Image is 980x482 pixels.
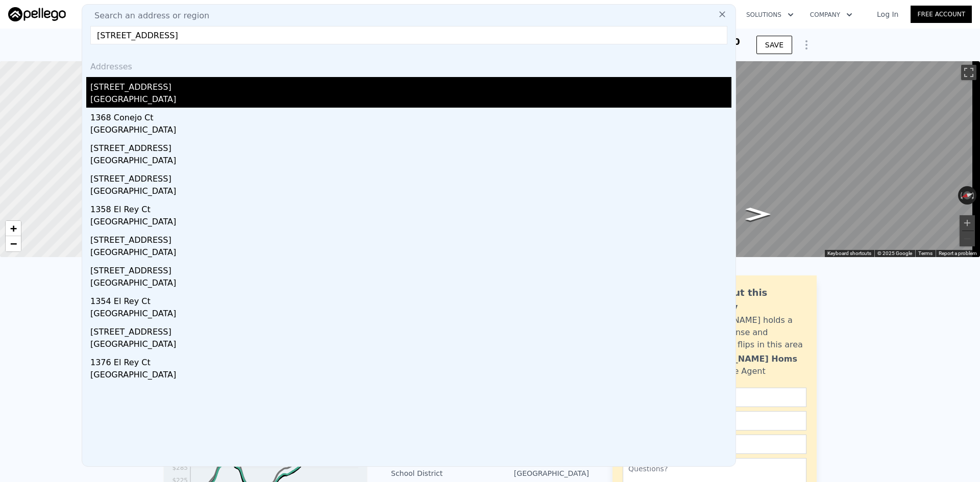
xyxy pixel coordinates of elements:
button: Show Options [796,35,817,55]
span: © 2025 Google [877,250,912,256]
div: [GEOGRAPHIC_DATA] [90,338,731,352]
div: [STREET_ADDRESS] [90,77,731,93]
div: [PERSON_NAME] Homs [693,353,797,365]
path: Go South, Brandeis Dr [735,205,781,224]
a: Log In [865,9,911,19]
input: Enter an address, city, region, neighborhood or zip code [90,26,727,44]
button: Rotate clockwise [971,186,977,205]
span: + [10,222,17,235]
div: [GEOGRAPHIC_DATA] [90,277,731,291]
div: Addresses [86,53,731,77]
div: [GEOGRAPHIC_DATA] [90,185,731,199]
tspan: $285 [172,464,188,471]
button: Solutions [738,6,802,24]
div: [GEOGRAPHIC_DATA] [490,468,589,478]
span: − [10,237,17,250]
button: SAVE [756,36,792,54]
button: Company [802,6,861,24]
div: [STREET_ADDRESS] [90,169,731,185]
a: Report a problem [939,250,977,256]
button: Keyboard shortcuts [827,250,871,257]
div: 1376 El Rey Ct [90,352,731,369]
div: [STREET_ADDRESS] [90,322,731,338]
div: 1368 Conejo Ct [90,108,731,124]
div: [GEOGRAPHIC_DATA] [90,155,731,169]
div: [GEOGRAPHIC_DATA] [90,93,731,108]
button: Toggle fullscreen view [961,65,976,80]
div: [GEOGRAPHIC_DATA] [90,369,731,383]
div: Ask about this property [693,286,806,314]
div: 1358 El Rey Ct [90,199,731,216]
a: Terms (opens in new tab) [918,250,933,256]
button: Rotate counterclockwise [958,186,964,205]
button: Reset the view [958,189,977,202]
div: 1354 El Rey Ct [90,291,731,308]
span: Search an address or region [86,10,209,22]
div: [GEOGRAPHIC_DATA] [90,246,731,261]
div: [STREET_ADDRESS] [90,230,731,246]
a: Zoom in [6,221,21,236]
div: [GEOGRAPHIC_DATA] [90,124,731,138]
div: [STREET_ADDRESS] [90,261,731,277]
a: Zoom out [6,236,21,251]
div: [STREET_ADDRESS] [90,138,731,155]
a: Free Account [911,6,972,23]
button: Zoom in [960,215,975,231]
button: Zoom out [960,231,975,246]
img: Pellego [8,7,66,21]
div: School District [391,468,490,478]
div: [GEOGRAPHIC_DATA] [90,308,731,322]
div: [PERSON_NAME] holds a broker license and personally flips in this area [693,314,806,351]
div: [GEOGRAPHIC_DATA] [90,216,731,230]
